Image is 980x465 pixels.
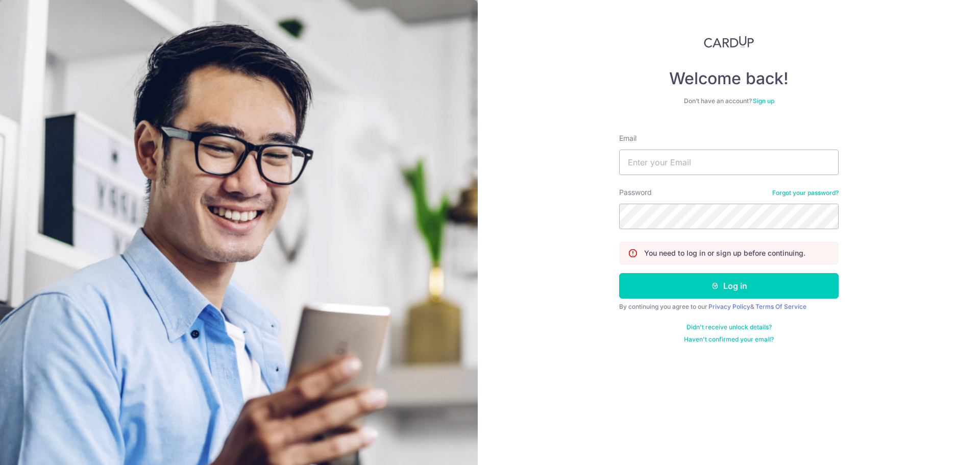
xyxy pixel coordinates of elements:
div: Don’t have an account? [619,97,839,105]
button: Log in [619,273,839,299]
img: CardUp Logo [704,36,754,48]
label: Password [619,187,652,198]
a: Privacy Policy [708,303,750,310]
p: You need to log in or sign up before continuing. [644,248,805,258]
a: Terms Of Service [755,303,806,310]
input: Enter your Email [619,150,839,175]
a: Didn't receive unlock details? [687,323,772,331]
a: Sign up [753,97,774,105]
h4: Welcome back! [619,68,839,89]
a: Haven't confirmed your email? [684,335,774,344]
a: Forgot your password? [772,189,839,197]
div: By continuing you agree to our & [619,303,839,311]
label: Email [619,133,636,143]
